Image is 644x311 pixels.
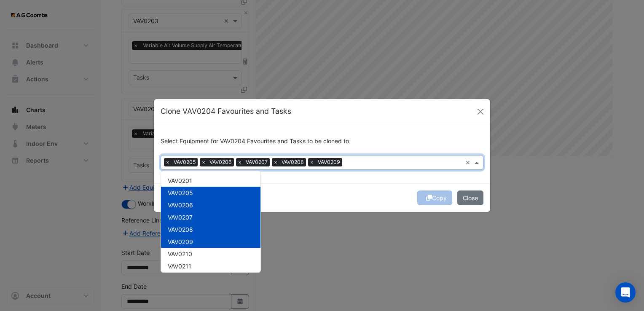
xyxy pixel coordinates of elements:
span: VAV0207 [168,214,193,221]
span: × [272,158,279,166]
ng-dropdown-panel: Options list [161,171,261,273]
span: × [200,158,207,166]
span: VAV0206 [207,158,234,166]
span: VAV0209 [168,238,193,245]
span: × [236,158,244,166]
button: Close [457,190,483,205]
span: VAV0205 [168,189,193,196]
div: Open Intercom Messenger [615,282,636,303]
span: VAV0209 [316,158,342,166]
span: VAV0211 [168,263,191,270]
span: VAV0210 [168,250,192,257]
span: × [164,158,172,166]
span: VAV0206 [168,201,193,209]
span: VAV0205 [172,158,198,166]
span: Clear [465,158,472,167]
span: VAV0201 [168,177,192,184]
span: VAV0208 [279,158,306,166]
span: VAV0208 [168,226,193,233]
h6: Select Equipment for VAV0204 Favourites and Tasks to be cloned to [161,138,483,145]
span: VAV0207 [244,158,270,166]
button: Close [474,105,487,118]
h5: Clone VAV0204 Favourites and Tasks [161,106,291,117]
span: × [308,158,316,166]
